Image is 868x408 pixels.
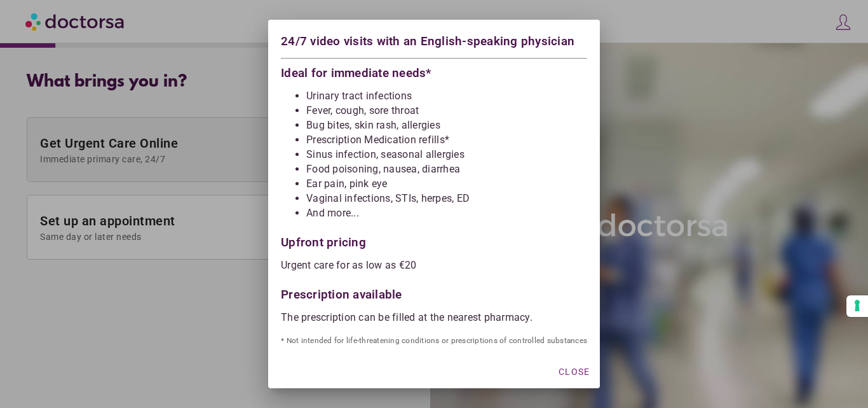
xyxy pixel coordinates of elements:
span: Close [559,367,590,377]
li: Fever, cough, sore throat [306,104,587,117]
li: Bug bites, skin rash, allergies [306,119,587,132]
li: Ear pain, pink eye [306,178,587,190]
p: The prescription can be filled at the nearest pharmacy. [281,311,587,324]
button: Close [553,360,595,383]
li: Urinary tract infections [306,90,587,102]
p: * Not intended for life-threatening conditions or prescriptions of controlled substances [281,334,587,347]
button: Your consent preferences for tracking technologies [846,295,868,317]
div: Prescription available [281,282,587,301]
div: 24/7 video visits with an English-speaking physician [281,32,587,53]
div: Upfront pricing [281,230,587,249]
li: Food poisoning, nausea, diarrhea [306,163,587,176]
li: Prescription Medication refills* [306,134,587,146]
li: And more... [306,207,587,220]
li: Vaginal infections, STIs, herpes, ED [306,192,587,205]
p: Urgent care for as low as €20 [281,259,587,272]
li: Sinus infection, seasonal allergies [306,148,587,161]
div: Ideal for immediate needs* [281,64,587,80]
